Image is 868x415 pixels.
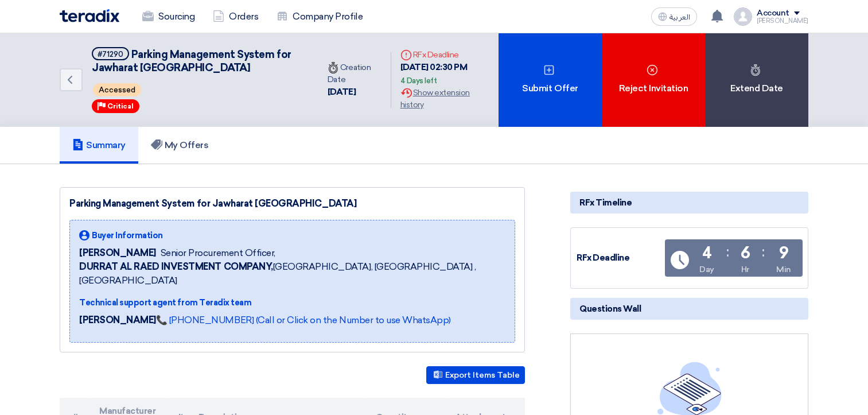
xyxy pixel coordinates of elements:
[400,75,437,87] div: 4 Days left
[156,315,451,325] a: 📞 [PHONE_NUMBER] (Call or Click on the Number to use WhatsApp)
[72,139,126,151] h5: Summary
[400,49,489,61] div: RFx Deadline
[670,13,690,21] span: العربية
[328,61,382,86] div: Creation Date
[651,7,697,26] button: العربية
[328,86,382,99] div: [DATE]
[400,87,489,111] div: Show extension history
[267,4,372,29] a: Company Profile
[400,61,489,87] div: [DATE] 02:30 PM
[98,51,123,58] div: #71290
[93,83,141,96] span: Accessed
[133,4,204,29] a: Sourcing
[762,242,765,262] div: :
[705,33,808,127] div: Extend Date
[734,7,752,26] img: profile_test.png
[161,246,275,260] span: Senior Procurement Officer,
[92,230,163,242] span: Buyer Information
[92,48,291,74] span: Parking Management System for Jawharat [GEOGRAPHIC_DATA]
[579,302,641,315] span: Questions Wall
[79,315,156,325] strong: [PERSON_NAME]
[60,9,119,22] img: Teradix logo
[79,246,156,260] span: [PERSON_NAME]
[69,197,515,211] div: Parking Management System for Jawharat [GEOGRAPHIC_DATA]
[79,260,505,288] span: [GEOGRAPHIC_DATA], [GEOGRAPHIC_DATA] ,[GEOGRAPHIC_DATA]
[757,18,808,24] div: [PERSON_NAME]
[138,127,221,164] a: My Offers
[702,245,712,261] div: 4
[107,102,134,110] span: Critical
[151,139,209,151] h5: My Offers
[577,251,663,265] div: RFx Deadline
[779,245,789,261] div: 9
[426,366,525,384] button: Export Items Table
[79,297,505,309] div: Technical support agent from Teradix team
[79,261,273,272] b: DURRAT AL RAED INVESTMENT COMPANY,
[60,127,138,164] a: Summary
[499,33,602,127] div: Submit Offer
[204,4,267,29] a: Orders
[741,263,749,276] div: Hr
[699,263,714,276] div: Day
[602,33,705,127] div: Reject Invitation
[92,47,305,75] h5: Parking Management System for Jawharat Riyadh
[741,245,750,261] div: 6
[757,9,789,18] div: Account
[726,242,729,262] div: :
[776,263,791,276] div: Min
[570,192,808,214] div: RFx Timeline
